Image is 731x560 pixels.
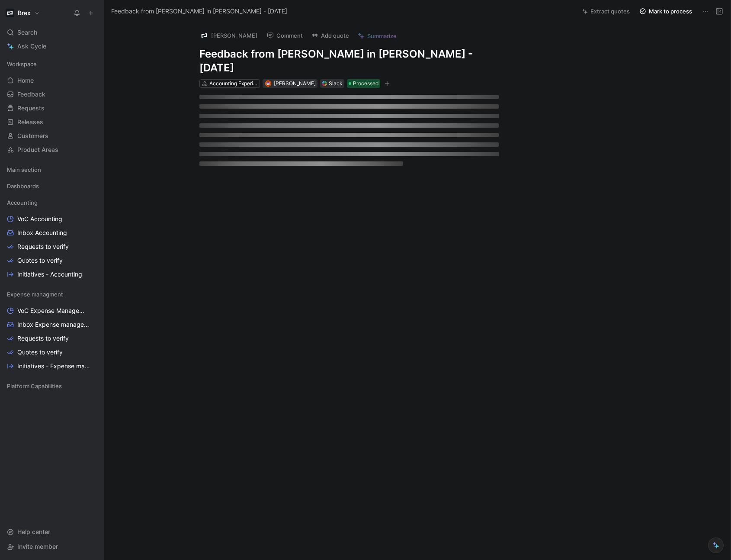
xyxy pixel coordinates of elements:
[7,165,41,174] span: Main section
[367,32,397,40] span: Summarize
[17,118,43,126] span: Releases
[17,306,89,315] span: VoC Expense Management
[3,268,100,281] a: Initiatives - Accounting
[196,29,261,42] button: logo[PERSON_NAME]
[3,226,100,239] a: Inbox Accounting
[3,129,100,142] a: Customers
[274,80,316,87] span: [PERSON_NAME]
[3,102,100,115] a: Requests
[7,290,63,299] span: Expense managment
[3,318,100,331] a: Inbox Expense management
[3,196,100,209] div: Accounting
[3,360,100,373] a: Initiatives - Expense management
[17,334,69,343] span: Requests to verify
[200,31,208,40] img: logo
[266,81,271,86] img: avatar
[3,254,100,267] a: Quotes to verify
[263,29,307,42] button: Comment
[3,163,100,176] div: Main section
[7,182,39,190] span: Dashboards
[3,58,100,71] div: Workspace
[17,76,34,85] span: Home
[3,116,100,129] a: Releases
[6,9,14,17] img: Brex
[17,528,50,535] span: Help center
[17,320,89,329] span: Inbox Expense management
[18,9,31,17] h1: Brex
[3,180,100,193] div: Dashboards
[3,163,100,179] div: Main section
[199,47,499,75] h1: Feedback from [PERSON_NAME] in [PERSON_NAME] - [DATE]
[308,29,353,42] button: Add quote
[17,543,58,550] span: Invite member
[3,7,42,19] button: BrexBrex
[17,90,45,99] span: Feedback
[3,304,100,317] a: VoC Expense Management
[354,30,401,42] button: Summarize
[17,145,58,154] span: Product Areas
[17,348,63,357] span: Quotes to verify
[17,270,82,279] span: Initiatives - Accounting
[3,88,100,101] a: Feedback
[329,79,343,88] div: Slack
[17,27,37,38] span: Search
[635,5,696,17] button: Mark to process
[3,143,100,156] a: Product Areas
[3,380,100,395] div: Platform Capabilities
[3,346,100,359] a: Quotes to verify
[209,79,258,88] div: Accounting Experience
[3,288,100,373] div: Expense managmentVoC Expense ManagementInbox Expense managementRequests to verifyQuotes to verify...
[17,41,46,51] span: Ask Cycle
[3,40,100,53] a: Ask Cycle
[347,79,380,88] div: Processed
[17,242,69,251] span: Requests to verify
[7,60,37,68] span: Workspace
[3,288,100,301] div: Expense managment
[3,26,100,39] div: Search
[3,380,100,393] div: Platform Capabilities
[3,212,100,225] a: VoC Accounting
[3,540,100,553] div: Invite member
[17,362,90,370] span: Initiatives - Expense management
[17,132,48,140] span: Customers
[3,196,100,281] div: AccountingVoC AccountingInbox AccountingRequests to verifyQuotes to verifyInitiatives - Accounting
[3,240,100,253] a: Requests to verify
[353,79,378,88] span: Processed
[3,180,100,195] div: Dashboards
[17,256,63,265] span: Quotes to verify
[17,215,62,223] span: VoC Accounting
[17,229,67,237] span: Inbox Accounting
[3,74,100,87] a: Home
[3,525,100,538] div: Help center
[7,382,62,390] span: Platform Capabilities
[7,198,38,207] span: Accounting
[578,5,634,17] button: Extract quotes
[17,104,45,113] span: Requests
[3,332,100,345] a: Requests to verify
[111,6,287,16] span: Feedback from [PERSON_NAME] in [PERSON_NAME] - [DATE]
